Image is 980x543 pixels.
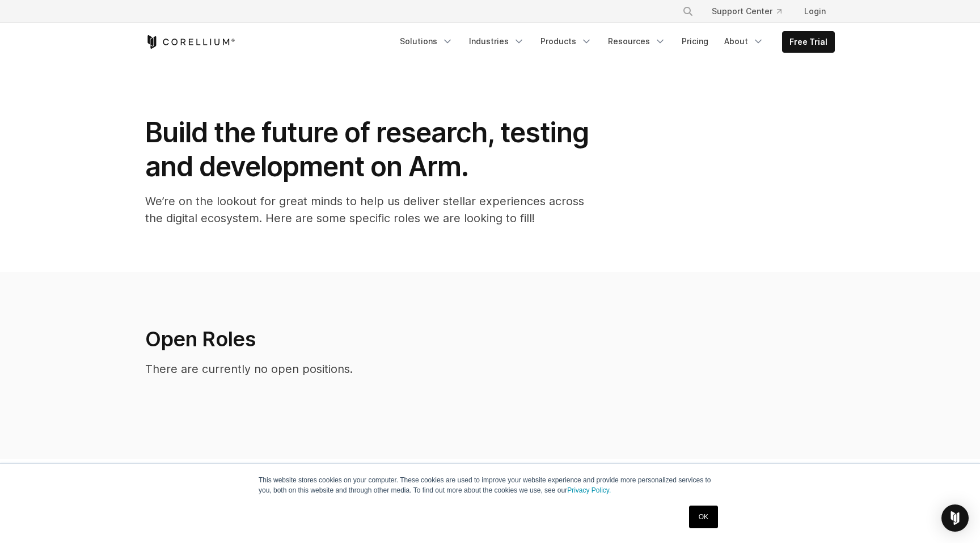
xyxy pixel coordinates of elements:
[717,31,771,52] a: About
[567,486,611,494] a: Privacy Policy.
[145,193,599,227] p: We’re on the lookout for great minds to help us deliver stellar experiences across the digital ec...
[462,31,531,52] a: Industries
[675,31,715,52] a: Pricing
[393,31,835,53] div: Navigation Menu
[795,1,835,22] a: Login
[601,31,673,52] a: Resources
[259,475,721,495] p: This website stores cookies on your computer. These cookies are used to improve your website expe...
[703,1,791,22] a: Support Center
[669,1,835,22] div: Navigation Menu
[783,32,834,52] a: Free Trial
[145,116,599,184] h1: Build the future of research, testing and development on Arm.
[678,1,698,22] button: Search
[689,506,718,528] a: OK
[534,31,599,52] a: Products
[393,31,460,52] a: Solutions
[941,504,969,532] div: Open Intercom Messenger
[145,360,657,377] p: There are currently no open positions.
[145,326,657,351] h2: Open Roles
[145,35,235,49] a: Corellium Home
